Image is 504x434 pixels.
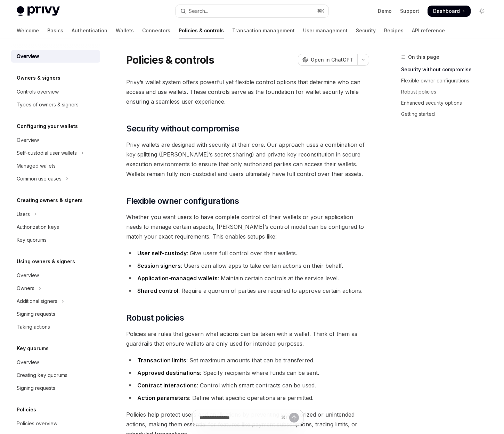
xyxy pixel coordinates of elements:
a: User management [303,22,348,39]
a: Policies & controls [179,22,224,39]
span: On this page [408,53,439,61]
div: Users [17,210,30,218]
button: Send message [289,413,299,423]
a: Authentication [72,22,107,39]
button: Toggle Self-custodial user wallets section [11,147,100,159]
a: Taking actions [11,321,100,333]
div: Additional signers [17,297,57,305]
a: Overview [11,269,100,282]
button: Toggle Owners section [11,282,100,295]
div: Search... [189,7,208,15]
div: Taking actions [17,323,50,331]
div: Creating key quorums [17,371,67,379]
li: : Give users full control over their wallets. [126,248,369,258]
a: Authorization keys [11,221,100,233]
a: Demo [378,8,392,15]
h5: Using owners & signers [17,257,75,266]
div: Key quorums [17,236,47,244]
div: Signing requests [17,384,55,392]
strong: Approved destinations [137,369,200,376]
span: Privy’s wallet system offers powerful yet flexible control options that determine who can access ... [126,77,369,106]
a: Controls overview [11,86,100,98]
a: Wallets [116,22,134,39]
span: Dashboard [433,8,460,15]
strong: Action parameters [137,394,189,401]
button: Open in ChatGPT [298,54,357,66]
li: : Control which smart contracts can be used. [126,380,369,390]
a: Enhanced security options [401,97,493,108]
div: Managed wallets [17,162,56,170]
a: API reference [412,22,445,39]
h5: Owners & signers [17,74,60,82]
button: Toggle dark mode [476,6,487,17]
h1: Policies & controls [126,54,214,66]
a: Flexible owner configurations [401,75,493,86]
li: : Set maximum amounts that can be transferred. [126,355,369,365]
strong: User self-custody [137,250,187,257]
h5: Key quorums [17,344,49,353]
li: : Maintain certain controls at the service level. [126,273,369,283]
span: Robust policies [126,312,184,323]
strong: Application-managed wallets [137,275,218,282]
a: Types of owners & signers [11,98,100,111]
a: Robust policies [401,86,493,97]
a: Creating key quorums [11,369,100,381]
a: Policies overview [11,417,100,430]
button: Open search [176,5,329,17]
li: : Specify recipients where funds can be sent. [126,368,369,378]
span: Policies are rules that govern what actions can be taken with a wallet. Think of them as guardrai... [126,329,369,348]
button: Toggle Users section [11,208,100,220]
li: : Define what specific operations are permitted. [126,393,369,403]
a: Getting started [401,108,493,120]
h5: Creating owners & signers [17,196,83,204]
span: Flexible owner configurations [126,195,239,207]
span: Security without compromise [126,123,239,134]
a: Connectors [142,22,170,39]
a: Support [400,8,419,15]
span: ⌘ K [317,8,324,14]
a: Welcome [17,22,39,39]
strong: Shared control [137,287,178,294]
a: Recipes [384,22,404,39]
a: Overview [11,356,100,369]
strong: Session signers [137,262,181,269]
div: Authorization keys [17,223,59,231]
div: Policies overview [17,419,57,428]
button: Toggle Additional signers section [11,295,100,307]
h5: Policies [17,405,36,414]
strong: Transaction limits [137,357,186,364]
a: Overview [11,50,100,63]
a: Signing requests [11,308,100,320]
a: Basics [47,22,63,39]
a: Managed wallets [11,160,100,172]
h5: Configuring your wallets [17,122,78,130]
div: Overview [17,358,39,367]
div: Self-custodial user wallets [17,149,77,157]
div: Owners [17,284,34,292]
div: Signing requests [17,310,55,318]
span: Whether you want users to have complete control of their wallets or your application needs to man... [126,212,369,241]
strong: Contract interactions [137,382,197,389]
a: Security without compromise [401,64,493,75]
img: light logo [17,6,60,16]
div: Overview [17,52,39,61]
button: Toggle Common use cases section [11,172,100,185]
a: Key quorums [11,234,100,246]
a: Dashboard [428,6,471,17]
div: Overview [17,271,39,280]
div: Overview [17,136,39,144]
span: Open in ChatGPT [311,56,353,63]
li: : Users can allow apps to take certain actions on their behalf. [126,261,369,271]
span: Privy wallets are designed with security at their core. Our approach uses a combination of key sp... [126,140,369,179]
input: Ask a question... [200,410,278,425]
li: : Require a quorum of parties are required to approve certain actions. [126,286,369,296]
a: Security [356,22,376,39]
div: Types of owners & signers [17,101,79,109]
a: Signing requests [11,382,100,394]
div: Common use cases [17,175,62,183]
div: Controls overview [17,88,59,96]
a: Overview [11,134,100,146]
a: Transaction management [232,22,295,39]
